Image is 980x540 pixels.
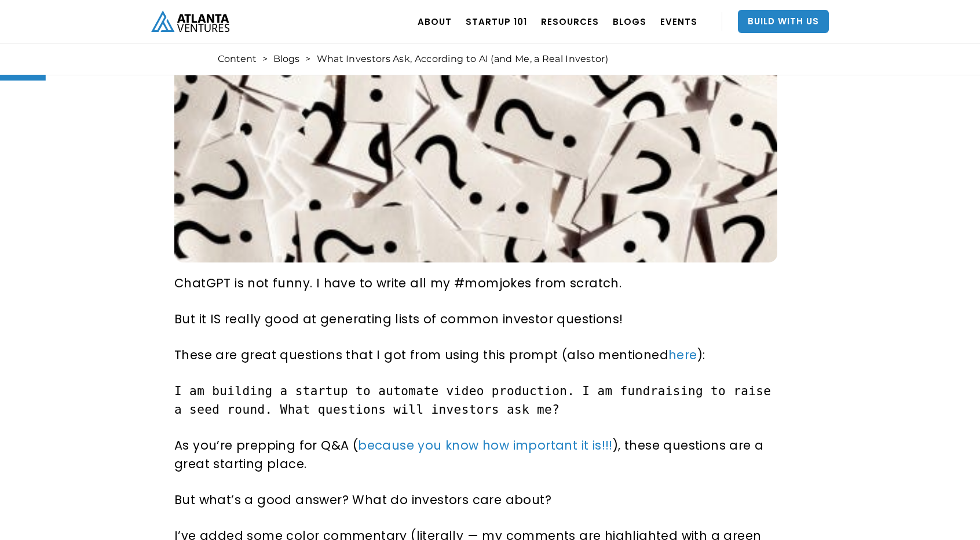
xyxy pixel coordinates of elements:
a: BLOGS [613,5,646,38]
a: because you know how important it is!!! [358,437,613,454]
a: Startup 101 [466,5,527,38]
p: As you’re prepping for Q&A ( ), these questions are a great starting place. [174,436,773,473]
a: Build With Us [738,10,829,33]
div: > [305,53,310,65]
a: ABOUT [418,5,452,38]
p: ChatGPT is not funny. I have to write all my #momjokes from scratch. [174,274,773,293]
p: These are great questions that I got from using this prompt (also mentioned ): [174,346,773,364]
a: here [668,346,697,363]
a: RESOURCES [541,5,599,38]
code: I am building a startup to automate video production. I am fundraising to raise a seed round. Wha... [174,384,771,417]
p: But what’s a good answer? What do investors care about? [174,491,773,509]
div: > [262,53,268,65]
div: What Investors Ask, According to AI (and Me, a Real Investor) [317,53,608,65]
a: EVENTS [660,5,697,38]
a: Blogs [273,53,299,65]
a: Content [218,53,257,65]
p: But it IS really good at generating lists of common investor questions! [174,310,773,329]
